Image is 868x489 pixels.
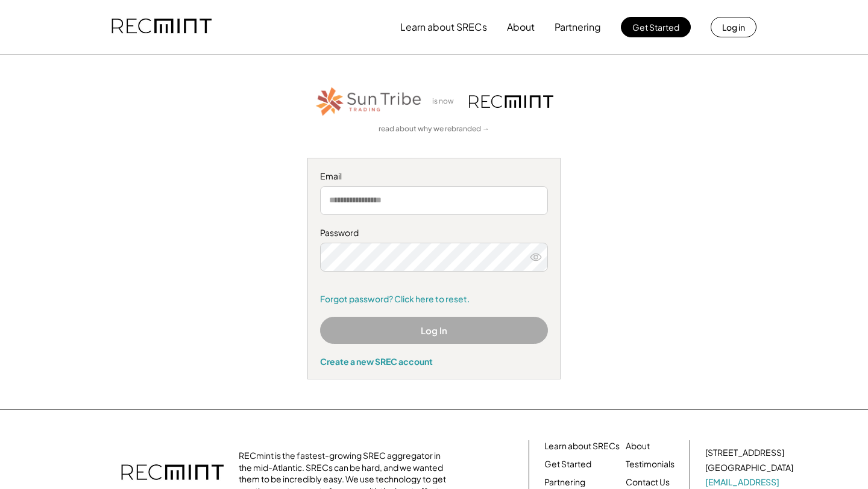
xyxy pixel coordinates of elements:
button: About [507,15,535,39]
a: Contact Us [626,476,670,488]
a: Forgot password? Click here to reset. [320,293,548,305]
a: Get Started [544,458,591,470]
div: is now [429,96,463,107]
button: Partnering [555,15,601,39]
div: [STREET_ADDRESS] [705,447,784,459]
a: Partnering [544,476,585,488]
img: STT_Horizontal_Logo%2B-%2BColor.png [315,85,423,118]
div: [GEOGRAPHIC_DATA] [705,462,793,474]
a: Testimonials [626,458,675,470]
img: recmint-logotype%403x.png [469,95,553,108]
div: Password [320,227,548,239]
div: Create a new SREC account [320,356,548,367]
div: Email [320,170,548,182]
a: Learn about SRECs [544,440,620,452]
a: About [626,440,650,452]
a: read about why we rebranded → [379,124,489,134]
button: Log In [320,317,548,344]
button: Log in [711,17,756,37]
button: Learn about SRECs [400,15,487,39]
img: recmint-logotype%403x.png [112,7,212,48]
button: Get Started [621,17,691,37]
